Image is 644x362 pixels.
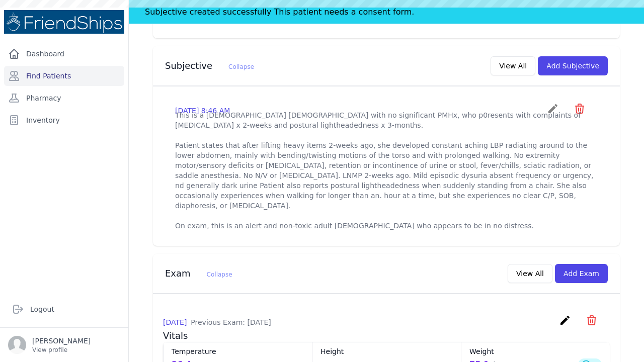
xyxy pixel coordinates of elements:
button: Add Exam [555,264,608,283]
i: create [547,103,559,115]
dt: Weight [469,346,602,356]
button: Add Subjective [538,56,608,75]
span: Vitals [163,330,188,341]
p: View profile [32,346,91,354]
button: View All [491,56,535,75]
dt: Temperature [172,346,304,356]
p: [PERSON_NAME] [32,336,91,346]
a: create [547,107,561,117]
h3: Subjective [165,60,254,72]
a: [PERSON_NAME] View profile [8,336,120,354]
span: Collapse [207,271,232,278]
a: Inventory [4,110,124,130]
a: Logout [8,299,120,319]
a: Find Patients [4,66,124,86]
a: Pharmacy [4,88,124,108]
p: [DATE] [163,317,271,327]
i: create [559,314,571,326]
p: This is a [DEMOGRAPHIC_DATA] [DEMOGRAPHIC_DATA] with no significant PMHx, who p0resents with comp... [175,110,598,231]
h3: Exam [165,267,232,280]
button: View All [508,264,552,283]
p: [DATE] 8:46 AM [175,106,230,116]
a: create [559,319,574,328]
span: Previous Exam: [DATE] [191,318,271,326]
a: Dashboard [4,44,124,64]
dt: Height [320,346,453,356]
span: Collapse [228,63,254,70]
img: Medical Missions EMR [4,10,124,34]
